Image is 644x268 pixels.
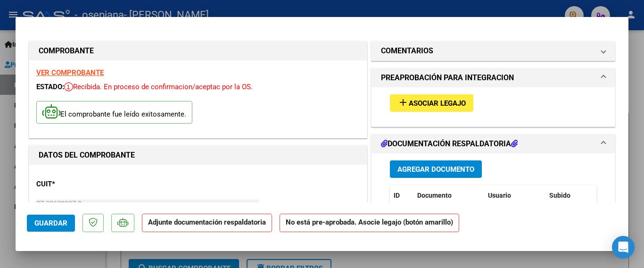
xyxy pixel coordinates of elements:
[413,185,484,206] datatable-header-cell: Documento
[372,134,615,153] mat-expansion-panel-header: DOCUMENTACIÓN RESPALDATORIA
[280,214,459,232] strong: No está pre-aprobada. Asocie legajo (botón amarillo)
[390,94,473,112] button: Asociar Legajo
[397,97,409,108] mat-icon: add
[484,185,545,206] datatable-header-cell: Usuario
[381,138,518,150] h1: DOCUMENTACIÓN RESPALDATORIA
[488,192,511,199] span: Usuario
[39,46,94,55] strong: COMPROBANTE
[612,236,635,259] div: Open Intercom Messenger
[36,179,133,190] p: CUIT
[394,192,400,199] span: ID
[27,215,75,232] button: Guardar
[372,68,615,87] mat-expansion-panel-header: PREAPROBACIÓN PARA INTEGRACION
[36,83,64,91] span: ESTADO:
[372,87,615,126] div: PREAPROBACIÓN PARA INTEGRACION
[381,72,514,84] h1: PREAPROBACIÓN PARA INTEGRACION
[397,165,474,174] span: Agregar Documento
[64,83,253,91] span: Recibida. En proceso de confirmacion/aceptac por la OS.
[148,218,266,226] strong: Adjunte documentación respaldatoria
[545,185,593,206] datatable-header-cell: Subido
[390,185,413,206] datatable-header-cell: ID
[549,192,570,199] span: Subido
[409,99,466,108] span: Asociar Legajo
[36,68,104,77] a: VER COMPROBANTE
[39,151,135,159] strong: DATOS DEL COMPROBANTE
[372,42,615,60] mat-expansion-panel-header: COMENTARIOS
[417,192,452,199] span: Documento
[34,219,67,227] span: Guardar
[390,160,482,178] button: Agregar Documento
[381,45,433,57] h1: COMENTARIOS
[36,101,192,124] p: El comprobante fue leído exitosamente.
